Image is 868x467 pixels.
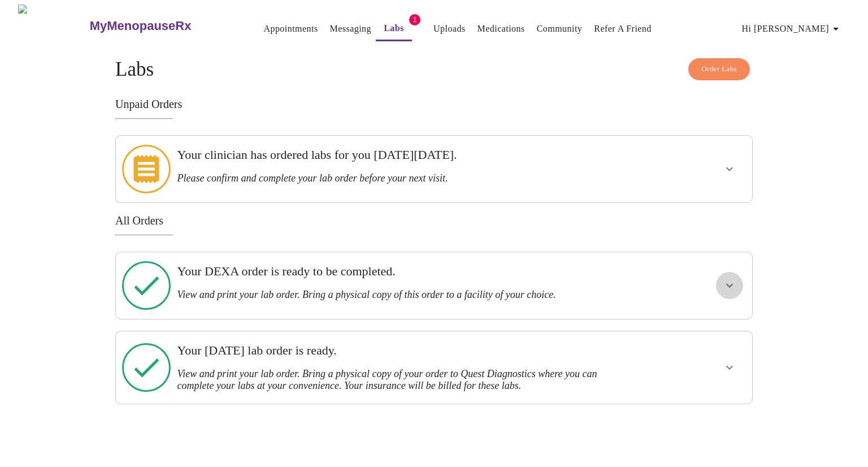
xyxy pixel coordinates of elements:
h3: Your [DATE] lab order is ready. [177,343,630,358]
button: Uploads [429,18,470,40]
h3: Please confirm and complete your lab order before your next visit. [177,172,630,184]
button: Medications [473,18,530,40]
a: Refer a Friend [594,21,652,37]
h3: Unpaid Orders [115,98,753,111]
h3: MyMenopauseRx [90,19,192,33]
button: Hi [PERSON_NAME] [737,18,847,40]
img: MyMenopauseRx Logo [18,5,88,47]
button: Labs [376,17,412,41]
h3: View and print your lab order. Bring a physical copy of this order to a facility of your choice. [177,289,630,301]
a: Messaging [330,21,371,37]
button: show more [716,272,743,299]
button: Refer a Friend [589,18,656,40]
button: show more [716,354,743,381]
a: Labs [384,20,404,36]
h4: Labs [115,58,753,81]
span: 1 [409,14,420,25]
span: Hi [PERSON_NAME] [742,21,843,37]
h3: All Orders [115,214,753,227]
h3: View and print your lab order. Bring a physical copy of your order to Quest Diagnostics where you... [177,368,630,392]
a: Uploads [433,21,466,37]
h3: Your DEXA order is ready to be completed. [177,264,630,279]
button: Community [532,18,587,40]
a: MyMenopauseRx [88,6,236,46]
span: Order Labs [701,63,737,76]
button: show more [716,155,743,183]
button: Order Labs [688,58,750,80]
button: Messaging [325,18,376,40]
a: Medications [478,21,525,37]
a: Appointments [263,21,318,37]
h3: Your clinician has ordered labs for you [DATE][DATE]. [177,148,630,162]
a: Community [537,21,583,37]
button: Appointments [259,18,322,40]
